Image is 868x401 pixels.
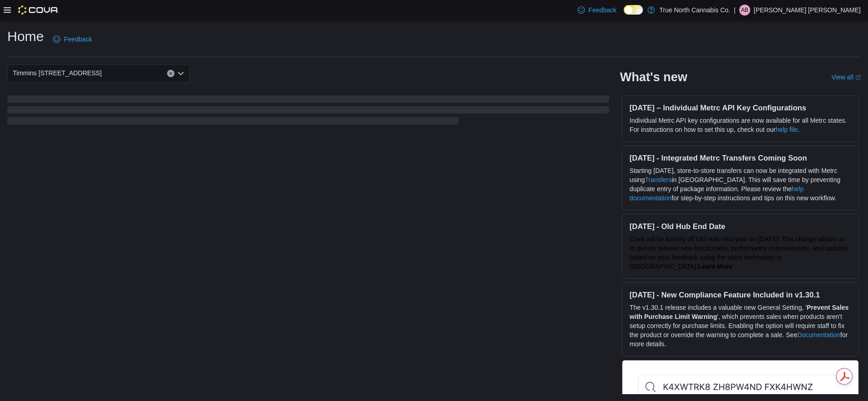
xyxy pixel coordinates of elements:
[776,126,798,133] a: help file
[754,5,861,16] p: [PERSON_NAME] [PERSON_NAME]
[64,35,92,44] span: Feedback
[797,331,840,339] a: Documentation
[831,73,861,81] a: View allExternal link
[13,68,102,78] span: Timmins [STREET_ADDRESS]
[630,116,851,134] p: Individual Metrc API key configurations are now available for all Metrc states. For instructions ...
[739,5,750,16] div: Austen Bourgon
[630,103,851,112] h3: [DATE] – Individual Metrc API Key Configurations
[630,166,851,203] p: Starting [DATE], store-to-store transfers can now be integrated with Metrc using in [GEOGRAPHIC_D...
[7,97,609,126] span: Loading
[630,235,848,270] span: Cova will be turning off Old Hub next year on [DATE]. This change allows us to quickly release ne...
[18,5,59,15] img: Cova
[167,70,174,77] button: Clear input
[630,185,804,202] a: help documentation
[630,303,851,349] p: The v1.30.1 release includes a valuable new General Setting, ' ', which prevents sales when produ...
[630,222,851,231] h3: [DATE] - Old Hub End Date
[177,70,184,77] button: Open list of options
[49,30,95,48] a: Feedback
[734,5,736,16] p: |
[630,290,851,299] h3: [DATE] - New Compliance Feature Included in v1.30.1
[645,176,672,183] a: Transfers
[855,75,861,80] svg: External link
[624,5,643,15] input: Dark Mode
[659,5,730,16] p: True North Cannabis Co.
[630,153,851,162] h3: [DATE] - Integrated Metrc Transfers Coming Soon
[698,263,732,270] a: Learn More
[589,5,616,15] span: Feedback
[7,27,44,46] h1: Home
[741,5,748,16] span: AB
[574,1,620,19] a: Feedback
[630,304,849,320] strong: Prevent Sales with Purchase Limit Warning
[620,70,687,84] h2: What's new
